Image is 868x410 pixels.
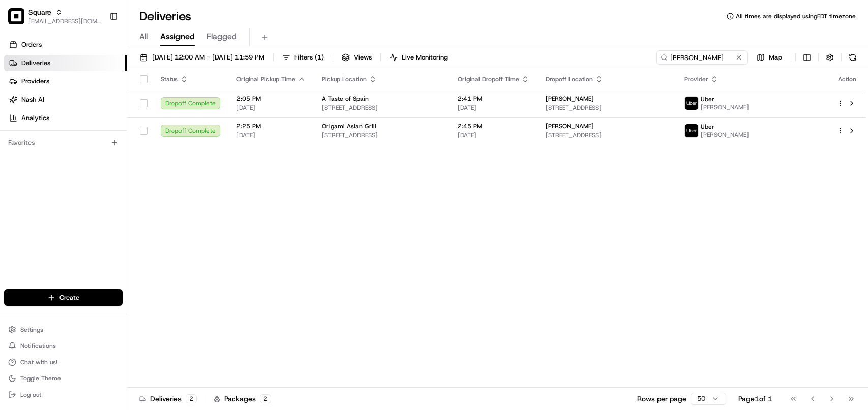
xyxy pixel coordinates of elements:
[236,131,306,139] span: [DATE]
[738,394,772,404] div: Page 1 of 1
[752,50,787,65] button: Map
[322,104,441,112] span: [STREET_ADDRESS]
[4,371,123,386] button: Toggle Theme
[236,95,306,103] span: 2:05 PM
[4,388,123,402] button: Log out
[260,394,271,403] div: 2
[4,4,105,28] button: SquareSquare[EMAIL_ADDRESS][DOMAIN_NAME]
[20,326,43,334] span: Settings
[20,374,61,383] span: Toggle Theme
[701,103,749,111] span: [PERSON_NAME]
[4,339,123,353] button: Notifications
[4,73,127,90] a: Providers
[546,122,594,130] span: [PERSON_NAME]
[236,104,306,112] span: [DATE]
[278,50,328,65] button: Filters(1)
[20,391,41,399] span: Log out
[546,131,668,139] span: [STREET_ADDRESS]
[139,31,148,43] span: All
[546,104,668,112] span: [STREET_ADDRESS]
[322,122,376,130] span: Origami Asian Grill
[546,75,593,83] span: Dropoff Location
[152,53,264,62] span: [DATE] 12:00 AM - [DATE] 11:59 PM
[8,8,24,24] img: Square
[546,95,594,103] span: [PERSON_NAME]
[836,75,858,83] div: Action
[701,95,714,103] span: Uber
[4,92,127,108] a: Nash AI
[322,75,367,83] span: Pickup Location
[28,17,101,25] button: [EMAIL_ADDRESS][DOMAIN_NAME]
[684,75,708,83] span: Provider
[207,31,237,43] span: Flagged
[21,40,42,49] span: Orders
[458,95,529,103] span: 2:41 PM
[458,122,529,130] span: 2:45 PM
[458,104,529,112] span: [DATE]
[4,355,123,369] button: Chat with us!
[402,53,448,62] span: Live Monitoring
[322,131,441,139] span: [STREET_ADDRESS]
[4,110,127,126] a: Analytics
[294,53,324,62] span: Filters
[161,75,178,83] span: Status
[685,124,698,137] img: uber-new-logo.jpeg
[21,77,49,86] span: Providers
[20,342,56,350] span: Notifications
[385,50,453,65] button: Live Monitoring
[322,95,369,103] span: A Taste of Spain
[139,394,197,404] div: Deliveries
[214,394,271,404] div: Packages
[139,8,191,24] h1: Deliveries
[236,122,306,130] span: 2:25 PM
[20,358,57,366] span: Chat with us!
[28,7,51,17] button: Square
[135,50,269,65] button: [DATE] 12:00 AM - [DATE] 11:59 PM
[846,50,860,65] button: Refresh
[769,53,782,62] span: Map
[458,75,519,83] span: Original Dropoff Time
[236,75,295,83] span: Original Pickup Time
[4,135,123,151] div: Favorites
[4,323,123,337] button: Settings
[701,123,714,131] span: Uber
[736,12,856,20] span: All times are displayed using EDT timezone
[315,53,324,62] span: ( 1 )
[656,50,748,65] input: Type to search
[21,113,49,123] span: Analytics
[4,55,127,71] a: Deliveries
[337,50,376,65] button: Views
[4,289,123,306] button: Create
[59,293,79,302] span: Create
[160,31,195,43] span: Assigned
[685,97,698,110] img: uber-new-logo.jpeg
[458,131,529,139] span: [DATE]
[21,58,50,68] span: Deliveries
[354,53,372,62] span: Views
[186,394,197,403] div: 2
[4,37,127,53] a: Orders
[701,131,749,139] span: [PERSON_NAME]
[637,394,686,404] p: Rows per page
[21,95,44,104] span: Nash AI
